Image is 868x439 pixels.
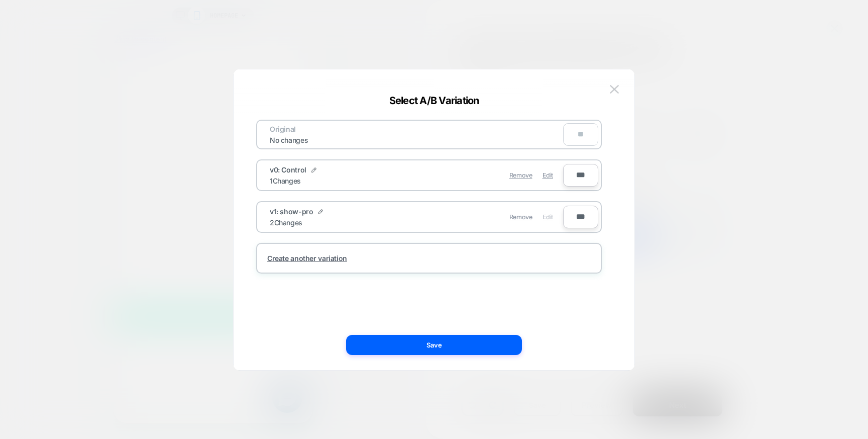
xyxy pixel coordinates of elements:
[509,213,532,221] span: Remove
[542,171,553,179] span: Edit
[509,171,532,179] span: Remove
[15,368,184,395] a: MagBak Logo
[15,374,65,387] img: MagBak Logo
[234,95,634,107] div: Select A/B Variation
[15,317,26,358] summary: Menu
[610,85,619,94] img: close
[542,213,553,221] span: Edit
[159,350,189,381] div: Messenger Dummy Widget
[346,335,522,355] button: Save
